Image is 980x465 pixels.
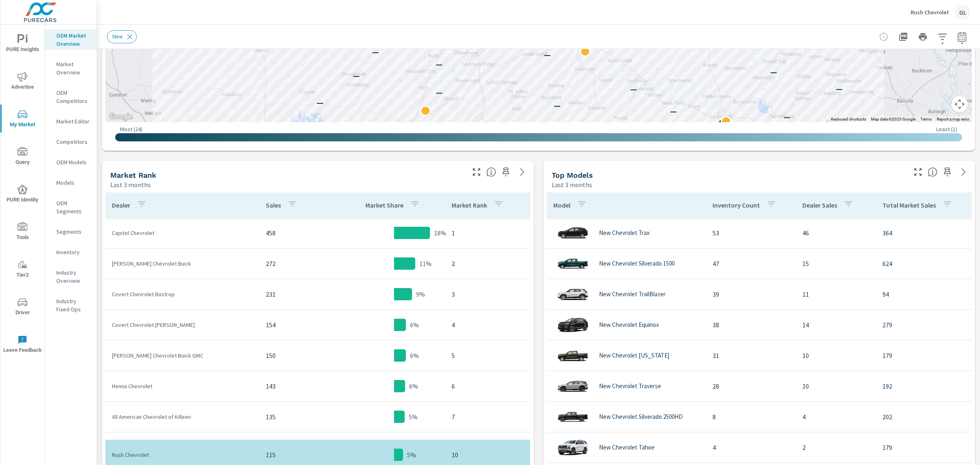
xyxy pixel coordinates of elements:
span: Tools [3,222,42,242]
button: Make Fullscreen [470,165,483,179]
p: [PERSON_NAME] Chevrolet Buick [112,259,253,268]
p: 364 [882,228,969,238]
p: New Chevrolet Trax [599,229,650,237]
p: Total Market Sales [882,201,936,209]
p: OEM Models [56,158,90,166]
p: 5 [452,351,523,360]
p: — [670,106,677,116]
p: 39 [713,289,789,299]
a: Report a map error [937,117,969,121]
p: 1 [452,228,523,238]
h5: Top Models [552,171,593,179]
p: Most ( 24 ) [120,125,143,133]
p: 14 [802,320,869,330]
p: 202 [882,412,969,422]
p: 5% [409,412,418,422]
p: 4 [717,118,722,128]
p: 18% [434,228,446,238]
p: 53 [713,228,789,238]
p: All American Chevrolet of Killeen [112,413,253,421]
p: 192 [882,381,969,391]
p: New Chevrolet Silverado 2500HD [599,413,683,420]
p: New Chevrolet TrailBlazer [599,291,666,298]
p: 11 [802,289,869,299]
p: 6% [410,351,419,360]
p: Covert Chevrolet [PERSON_NAME] [112,321,253,329]
span: Advertise [3,72,42,92]
p: [PERSON_NAME] Chevrolet Buick GMC [112,351,253,360]
p: 6% [409,381,418,391]
p: OEM Market Overview [56,31,90,48]
button: Make Fullscreen [911,165,924,179]
p: — [544,50,551,60]
div: OEM Models [45,156,97,168]
span: New [107,34,128,40]
p: — [784,112,791,122]
div: GL [955,5,970,20]
img: glamour [557,251,589,276]
p: 179 [882,443,969,452]
div: Inventory [45,246,97,258]
p: New Chevrolet Traverse [599,382,661,390]
p: 150 [266,351,336,360]
a: Terms (opens in new tab) [920,117,932,121]
img: glamour [557,282,589,306]
span: Query [3,147,42,167]
div: OEM Segments [45,197,97,217]
div: Industry Fixed Ops [45,295,97,315]
p: 3 [452,289,523,299]
span: Driver [3,297,42,317]
a: See more details in report [957,165,970,179]
div: New [107,30,137,43]
p: — [436,87,443,97]
p: 47 [713,259,789,268]
p: Segments [56,228,90,236]
span: Save this to your personalized report [499,165,512,179]
p: Competitors [56,138,90,146]
p: Sales [266,201,281,209]
p: Market Rank [452,201,487,209]
span: My Market [3,110,42,130]
a: Open this area in Google Maps (opens a new window) [107,112,134,122]
p: — [436,59,443,69]
p: 46 [802,228,869,238]
button: Map camera controls [951,96,968,112]
div: Industry Overview [45,266,97,287]
img: glamour [557,313,589,337]
p: Market Editor [56,117,90,125]
p: Rush Chevrolet [112,451,253,459]
button: Apply Filters [934,29,951,45]
p: New Chevrolet Equinox [599,321,659,329]
p: New Chevrolet Tahoe [599,444,655,451]
p: 154 [266,320,336,330]
p: Least ( 1 ) [936,125,957,133]
span: Tier2 [3,260,42,280]
p: — [770,67,777,77]
div: Market Overview [45,58,97,78]
p: 2 [802,443,869,452]
p: Henna Chevrolet [112,382,253,390]
p: 135 [266,412,336,422]
p: — [316,98,323,107]
div: nav menu [0,25,45,363]
p: 179 [882,351,969,360]
p: Inventory [56,248,90,256]
p: Industry Overview [56,268,90,285]
a: See more details in report [516,165,529,179]
span: Find the biggest opportunities within your model lineup nationwide. [Source: Market registration ... [928,167,938,177]
p: — [836,84,843,94]
div: Segments [45,226,97,238]
p: Covert Chevrolet Bastrop [112,290,253,298]
p: 4 [713,443,789,452]
div: OEM Competitors [45,87,97,107]
div: Models [45,177,97,189]
button: Print Report [915,29,931,45]
span: Map data ©2025 Google [871,117,915,121]
button: Keyboard shortcuts [831,116,866,122]
p: 279 [882,320,969,330]
p: Rush Chevrolet [911,9,949,16]
p: 8 [713,412,789,422]
p: Models [56,179,90,187]
p: — [372,47,379,57]
p: Industry Fixed Ops [56,297,90,313]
